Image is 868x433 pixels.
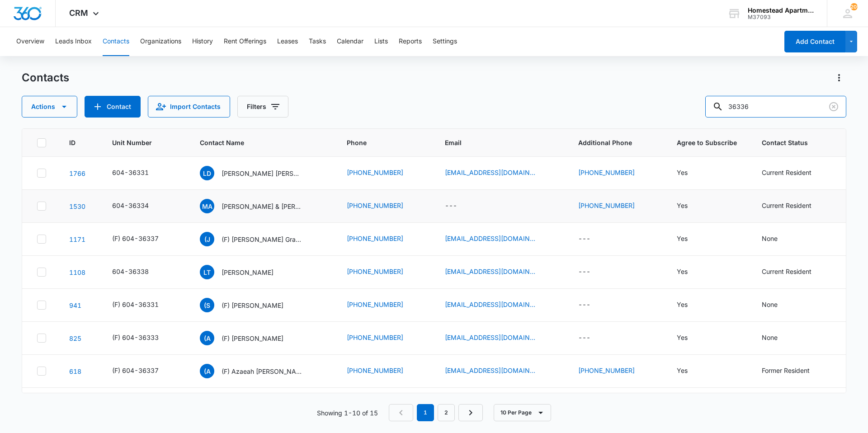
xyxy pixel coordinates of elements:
[677,234,704,245] div: Agree to Subscribe - Yes - Select to Edit Field
[200,265,214,279] span: LT
[16,27,44,56] button: Overview
[578,267,607,278] div: Additional Phone - - Select to Edit Field
[337,27,363,56] button: Calendar
[222,367,303,376] p: (F) Azaeah [PERSON_NAME] & [DATE][PERSON_NAME] [PERSON_NAME]
[445,201,473,212] div: Email - - Select to Edit Field
[222,169,303,178] p: [PERSON_NAME] [PERSON_NAME] & [PERSON_NAME]
[438,404,455,421] a: Page 2
[677,333,704,344] div: Agree to Subscribe - Yes - Select to Edit Field
[445,366,552,377] div: Email - lilzaezae68@gmail.com - Select to Edit Field
[578,333,590,344] div: ---
[832,71,846,85] button: Actions
[200,364,214,378] span: (A
[200,199,319,213] div: Contact Name - Manuel Anchondo & Franchesca Anchondo - Select to Edit Field
[69,235,85,243] a: Navigate to contact details page for (F) Jose Manuel Grande Bautista & Tania Rodriguez
[112,333,175,344] div: Unit Number - (F) 604-36333 - Select to Edit Field
[578,201,651,212] div: Additional Phone - (970) 817-1977 - Select to Edit Field
[762,234,794,245] div: Contact Status - None - Select to Edit Field
[103,27,129,56] button: Contacts
[112,234,175,245] div: Unit Number - (F) 604-36337 - Select to Edit Field
[762,168,828,179] div: Contact Status - Current Resident - Select to Edit Field
[200,331,300,345] div: Contact Name - (F) Anne Marie McFarland - Select to Edit Field
[374,27,388,56] button: Lists
[445,138,543,147] span: Email
[69,169,85,177] a: Navigate to contact details page for Lesley Darian Hernandez Arias & Brooks Maile
[222,268,274,277] p: [PERSON_NAME]
[677,267,688,276] div: Yes
[762,138,818,147] span: Contact Status
[347,138,410,147] span: Phone
[140,27,181,56] button: Organizations
[148,96,230,118] button: Import Contacts
[677,234,688,243] div: Yes
[762,300,794,311] div: Contact Status - None - Select to Edit Field
[762,333,778,342] div: None
[347,366,403,375] a: [PHONE_NUMBER]
[277,27,298,56] button: Leases
[677,300,688,309] div: Yes
[578,168,651,179] div: Additional Phone - (801) 656-9303 - Select to Edit Field
[69,268,85,276] a: Navigate to contact details page for Lynelle Tsikewa
[399,27,422,56] button: Reports
[347,201,403,210] a: [PHONE_NUMBER]
[677,201,704,212] div: Agree to Subscribe - Yes - Select to Edit Field
[347,168,403,177] a: [PHONE_NUMBER]
[578,168,635,177] a: [PHONE_NUMBER]
[578,300,590,311] div: ---
[200,199,214,213] span: MA
[762,234,778,243] div: None
[112,168,149,177] div: 604-36331
[224,27,266,56] button: Rent Offerings
[578,201,635,210] a: [PHONE_NUMBER]
[850,3,858,10] div: notifications count
[192,27,213,56] button: History
[677,300,704,311] div: Agree to Subscribe - Yes - Select to Edit Field
[200,232,214,246] span: (J
[112,201,149,210] div: 604-36334
[347,366,420,377] div: Phone - (970) 804-6928 - Select to Edit Field
[22,71,69,85] h1: Contacts
[494,404,551,421] button: 10 Per Page
[578,366,651,377] div: Additional Phone - (970) 779-5397 - Select to Edit Field
[112,138,178,147] span: Unit Number
[222,235,303,244] p: (F) [PERSON_NAME] Grande [PERSON_NAME] & [PERSON_NAME]
[317,408,378,418] p: Showing 1-10 of 15
[677,333,688,342] div: Yes
[69,202,85,210] a: Navigate to contact details page for Manuel Anchondo & Franchesca Anchondo
[112,168,165,179] div: Unit Number - 604-36331 - Select to Edit Field
[445,267,535,276] a: [EMAIL_ADDRESS][DOMAIN_NAME]
[445,333,535,342] a: [EMAIL_ADDRESS][DOMAIN_NAME]
[222,202,303,211] p: [PERSON_NAME] & [PERSON_NAME]
[22,96,77,118] button: Actions
[748,7,814,14] div: account name
[112,366,159,375] div: (F) 604-36337
[347,300,403,309] a: [PHONE_NUMBER]
[200,331,214,345] span: (A
[347,168,420,179] div: Phone - (435) 256-2401 - Select to Edit Field
[445,300,552,311] div: Email - selinapena79@gmail.com - Select to Edit Field
[69,367,81,375] a: Navigate to contact details page for (F) Azaeah Cordona & Lucia Paura Arellano
[222,301,283,310] p: (F) [PERSON_NAME]
[445,168,552,179] div: Email - lesleydhernandzz@gmail.com - Select to Edit Field
[347,234,403,243] a: [PHONE_NUMBER]
[69,138,77,147] span: ID
[677,138,740,147] span: Agree to Subscribe
[200,138,311,147] span: Contact Name
[112,267,149,276] div: 604-36338
[445,234,535,243] a: [EMAIL_ADDRESS][DOMAIN_NAME]
[112,300,175,311] div: Unit Number - (F) 604-36331 - Select to Edit Field
[347,201,420,212] div: Phone - (970) 420-2014 - Select to Edit Field
[826,99,841,114] button: Clear
[347,234,420,245] div: Phone - (970) 730-9010 - Select to Edit Field
[200,166,214,180] span: LD
[347,333,403,342] a: [PHONE_NUMBER]
[55,27,92,56] button: Leads Inbox
[417,404,434,421] em: 1
[677,366,704,377] div: Agree to Subscribe - Yes - Select to Edit Field
[200,298,214,312] span: (S
[347,300,420,311] div: Phone - (970) 473-6710 - Select to Edit Field
[677,366,688,375] div: Yes
[578,138,655,147] span: Additional Phone
[445,333,552,344] div: Email - anne04mcfarland@gmail.com - Select to Edit Field
[112,234,159,243] div: (F) 604-36337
